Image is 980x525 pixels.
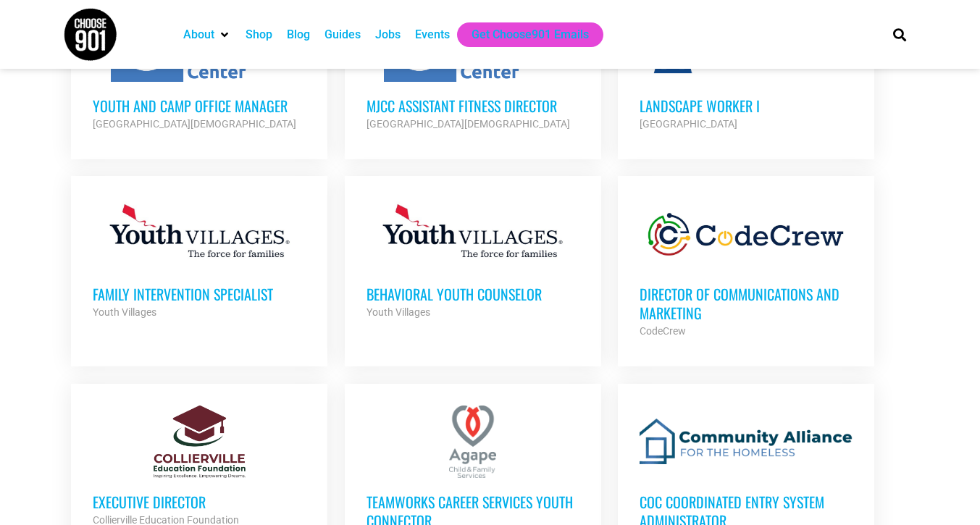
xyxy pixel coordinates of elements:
a: Guides [324,26,361,43]
a: About [183,26,214,43]
a: Get Choose901 Emails [472,26,589,43]
h3: Landscape Worker I [640,96,853,115]
h3: Behavioral Youth Counselor [367,285,579,303]
nav: Main nav [176,22,868,47]
strong: Youth Villages [93,306,156,318]
a: Shop [246,26,272,43]
h3: Family Intervention Specialist [93,285,306,303]
div: Search [887,22,911,46]
h3: MJCC Assistant Fitness Director [367,96,579,115]
strong: CodeCrew [640,325,686,337]
h3: Executive Director [93,492,306,511]
strong: [GEOGRAPHIC_DATA][DEMOGRAPHIC_DATA] [367,118,570,130]
strong: Youth Villages [367,306,430,318]
strong: [GEOGRAPHIC_DATA] [640,118,737,130]
h3: Youth and Camp Office Manager [93,96,306,115]
a: Behavioral Youth Counselor Youth Villages [345,176,601,343]
a: Jobs [375,26,401,43]
div: About [176,22,238,47]
a: Blog [287,26,310,43]
a: Events [415,26,450,43]
strong: [GEOGRAPHIC_DATA][DEMOGRAPHIC_DATA] [93,118,296,130]
h3: Director of Communications and Marketing [640,285,853,322]
a: Family Intervention Specialist Youth Villages [71,176,327,343]
a: Director of Communications and Marketing CodeCrew [618,176,874,361]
